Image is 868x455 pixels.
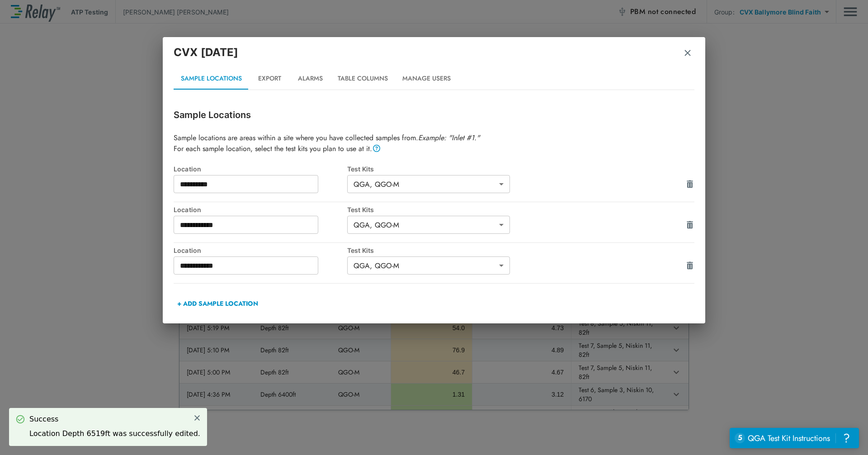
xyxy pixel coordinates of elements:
div: Test Kits [347,206,521,213]
button: Export [249,68,290,90]
p: CVX [DATE] [174,44,239,61]
div: Test Kits [347,165,521,173]
img: Drawer Icon [685,261,694,270]
div: QGA, QGO-M [347,256,510,275]
div: QGA, QGO-M [347,175,510,193]
div: Test Kits [347,246,521,254]
div: Location [174,246,347,254]
img: Success [16,415,25,424]
div: Location [174,206,347,213]
button: + ADD SAMPLE LOCATION [174,293,262,314]
button: Manage Users [395,68,458,90]
button: Alarms [290,68,330,90]
img: Drawer Icon [685,180,694,189]
img: Remove [683,48,692,57]
div: QGA, QGO-M [347,216,510,234]
img: Drawer Icon [685,220,694,229]
button: Sample Locations [174,68,249,90]
iframe: Resource center [730,428,859,448]
img: Close Icon [193,414,201,422]
em: Example: "Inlet #1." [418,133,480,143]
div: Success [29,414,200,425]
div: Location Depth 6519ft was successfully edited. [29,428,200,439]
p: Sample locations are areas within a site where you have collected samples from. For each sample l... [174,133,694,154]
div: Location [174,165,347,173]
p: Sample Locations [174,108,694,122]
button: Table Columns [330,68,395,90]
